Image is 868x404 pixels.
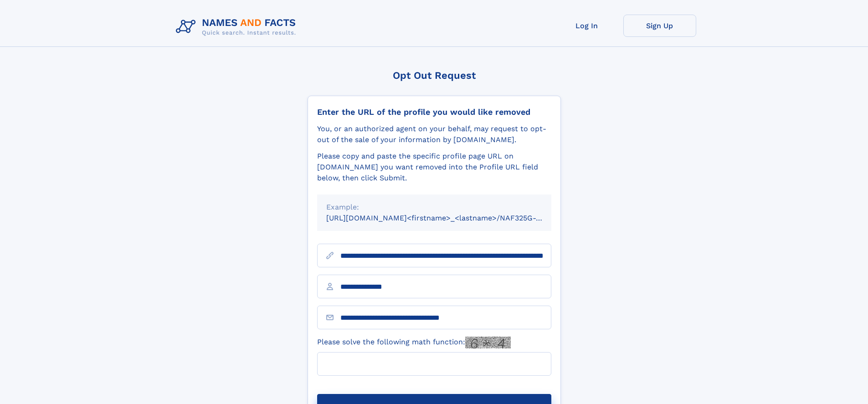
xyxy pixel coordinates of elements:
[550,15,623,37] a: Log In
[317,337,511,348] label: Please solve the following math function:
[317,151,551,184] div: Please copy and paste the specific profile page URL on [DOMAIN_NAME] you want removed into the Pr...
[317,107,551,117] div: Enter the URL of the profile you would like removed
[308,70,561,81] div: Opt Out Request
[326,202,542,213] div: Example:
[317,123,551,145] div: You, or an authorized agent on your behalf, may request to opt-out of the sale of your informatio...
[172,15,303,39] img: Logo Names and Facts
[326,214,569,222] small: [URL][DOMAIN_NAME]<firstname>_<lastname>/NAF325G-xxxxxxxx
[623,15,696,37] a: Sign Up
